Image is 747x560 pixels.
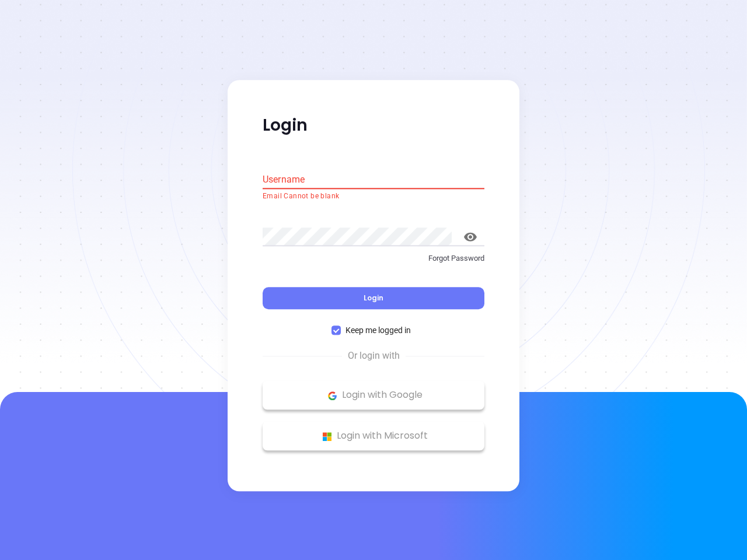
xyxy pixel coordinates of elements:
img: Google Logo [325,388,340,403]
span: Keep me logged in [341,324,416,337]
p: Login [263,115,484,136]
p: Login with Microsoft [268,428,479,445]
p: Login with Google [268,387,479,404]
span: Login [364,293,383,303]
button: toggle password visibility [456,223,484,251]
button: Login [263,288,484,310]
button: Microsoft Logo Login with Microsoft [263,422,484,451]
span: Or login with [342,349,406,363]
p: Forgot Password [263,253,484,264]
a: Forgot Password [263,253,484,274]
button: Google Logo Login with Google [263,381,484,410]
img: Microsoft Logo [320,429,334,444]
p: Email Cannot be blank [263,191,484,202]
